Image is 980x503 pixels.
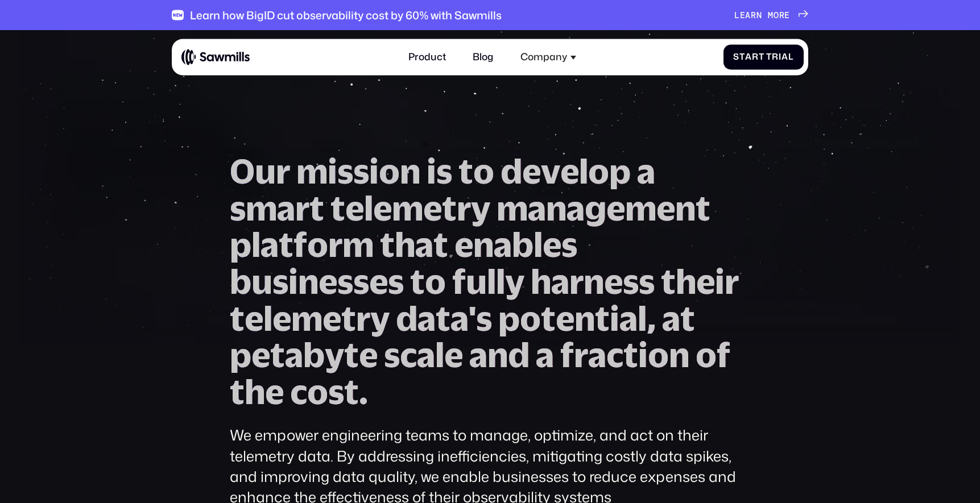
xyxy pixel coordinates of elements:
span: a [619,300,638,337]
span: o [307,226,328,263]
span: o [588,153,609,190]
span: m [246,190,277,227]
span: e [345,190,364,227]
span: a [285,336,303,373]
span: t [433,226,448,263]
span: t [344,336,359,373]
span: n [473,226,494,263]
span: a [469,336,487,373]
span: n [669,336,689,373]
span: t [541,300,556,337]
span: m [497,190,528,227]
span: S [733,52,739,62]
span: o [473,153,494,190]
a: Learnmore [734,10,809,20]
span: l [534,226,543,263]
span: l [788,52,794,62]
span: i [328,153,337,190]
div: Learn how BigID cut observability cost by 60% with Sawmills [190,9,502,22]
span: b [303,336,325,373]
span: T [766,52,772,62]
span: m [291,300,322,337]
span: t [344,373,359,410]
span: r [574,336,588,373]
span: l [579,153,588,190]
span: r [779,10,785,20]
span: i [288,263,298,300]
span: e [319,263,337,300]
span: m [768,10,774,20]
span: f [452,263,466,300]
span: a [567,190,585,227]
span: n [675,190,696,227]
span: y [325,336,344,373]
span: f [717,336,730,373]
span: t [680,300,695,337]
span: h [395,226,415,263]
span: f [560,336,574,373]
span: a [277,190,295,227]
span: b [512,226,534,263]
a: Blog [465,44,501,70]
span: s [328,373,344,410]
span: s [476,300,492,337]
span: s [639,263,655,300]
span: s [337,263,353,300]
span: r [295,190,309,227]
span: t [739,52,745,62]
span: a [637,153,655,190]
span: s [272,263,288,300]
span: a [415,226,433,263]
span: e [245,300,263,337]
span: a [551,263,569,300]
span: s [353,263,369,300]
span: a [417,336,435,373]
span: t [458,153,473,190]
span: p [609,153,631,190]
span: e [543,226,561,263]
span: n [487,336,508,373]
span: h [531,263,551,300]
span: r [457,190,471,227]
span: r [328,226,342,263]
span: h [676,263,696,300]
span: l [263,300,272,337]
span: h [245,373,265,410]
span: a [450,300,469,337]
span: l [487,263,496,300]
div: Company [520,51,567,63]
span: e [560,153,579,190]
span: t [309,190,324,227]
span: t [442,190,457,227]
span: a [745,52,752,62]
span: c [606,336,623,373]
span: e [696,263,715,300]
span: e [556,300,574,337]
span: f [293,226,307,263]
span: e [606,190,625,227]
span: s [623,263,639,300]
span: s [436,153,452,190]
span: d [501,153,522,190]
span: n [574,300,595,337]
span: v [541,153,560,190]
span: t [623,336,638,373]
span: c [400,336,417,373]
span: r [772,52,779,62]
span: s [230,190,246,227]
span: m [392,190,423,227]
span: s [337,153,353,190]
span: m [342,226,374,263]
span: t [595,300,610,337]
span: a [528,190,546,227]
span: t [279,226,293,263]
span: s [388,263,404,300]
span: o [774,10,779,20]
span: L [734,10,740,20]
span: o [425,263,446,300]
span: e [265,373,284,410]
span: o [520,300,541,337]
span: c [290,373,307,410]
span: t [759,52,764,62]
span: s [353,153,369,190]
